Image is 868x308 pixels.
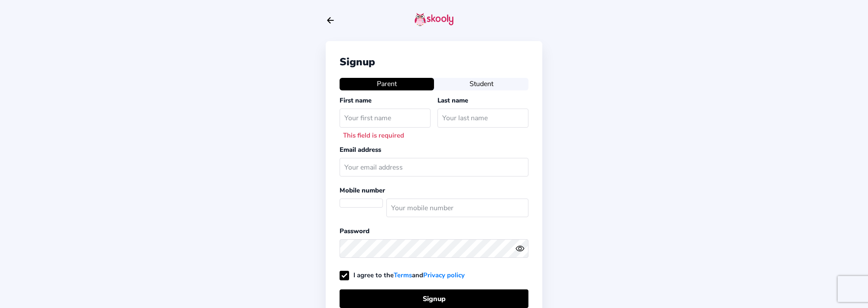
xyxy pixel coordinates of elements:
button: Student [434,78,528,90]
label: First name [340,96,372,105]
button: Signup [340,289,528,308]
div: This field is required [343,131,431,140]
label: I agree to the and [340,271,465,279]
button: arrow back outline [326,16,335,25]
div: Signup [340,55,528,69]
a: Terms [394,271,412,279]
input: Your email address [340,158,528,176]
a: Privacy policy [423,271,465,279]
button: eye outlineeye off outline [515,244,528,253]
ion-icon: eye outline [515,244,525,253]
img: skooly-logo.png [415,13,453,26]
label: Email address [340,145,381,154]
input: Your last name [437,109,528,127]
label: Mobile number [340,186,385,195]
button: Parent [340,78,434,90]
input: Your mobile number [386,199,528,217]
label: Password [340,227,369,235]
label: Last name [437,96,468,105]
input: Your first name [340,109,431,127]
